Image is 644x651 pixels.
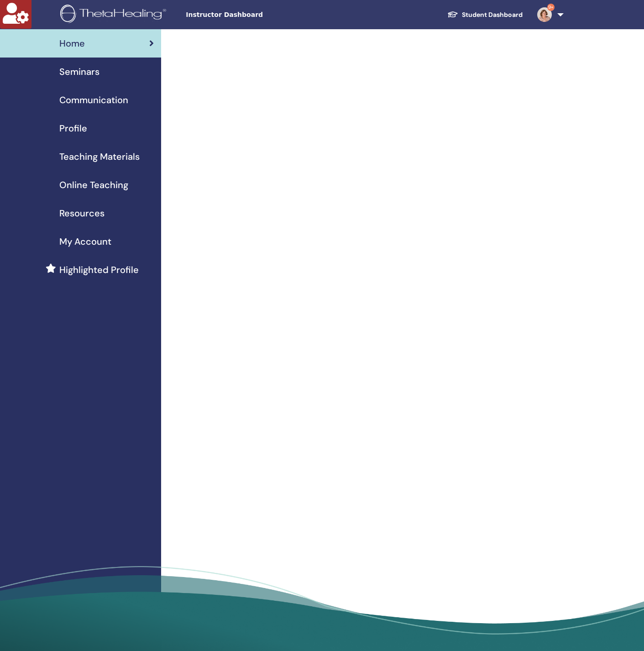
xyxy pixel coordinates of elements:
span: Highlighted Profile [59,263,139,277]
span: Teaching Materials [59,150,140,163]
img: logo.png [60,5,169,25]
img: default.jpg [537,7,552,22]
span: Home [59,37,85,50]
span: Instructor Dashboard [186,10,323,20]
span: 9+ [547,4,555,11]
span: My Account [59,235,111,248]
a: Student Dashboard [440,6,530,23]
img: graduation-cap-white.svg [447,10,458,18]
span: Profile [59,121,87,135]
span: Resources [59,206,105,220]
span: Communication [59,93,128,107]
span: Seminars [59,65,99,79]
span: Online Teaching [59,178,128,192]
